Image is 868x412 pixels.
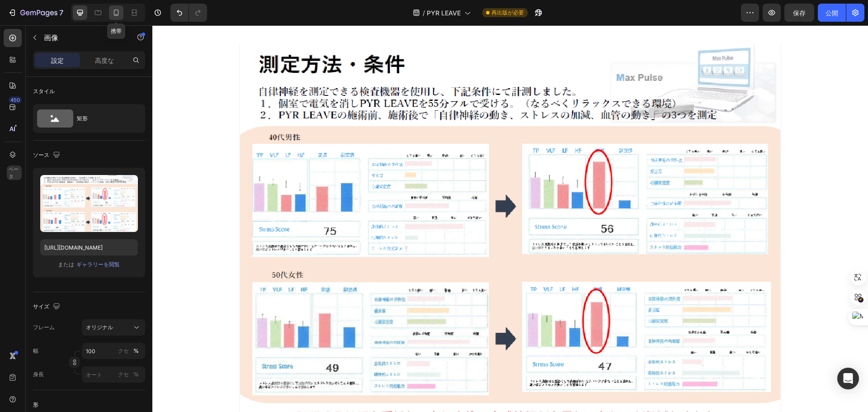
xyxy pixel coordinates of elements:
[33,303,49,310] font: サイズ
[86,324,113,331] font: オリジナル
[59,8,63,17] font: 7
[51,57,64,64] font: 設定
[826,9,838,17] font: 公開
[113,371,134,378] font: ピクセル
[33,324,55,331] font: フレーム
[33,347,38,354] font: 幅
[118,369,129,380] button: %
[784,4,814,22] button: 保存
[77,115,88,122] font: 矩形
[837,368,859,389] div: インターコムメッセンジャーを開く
[44,33,58,42] font: 画像
[427,9,461,17] font: PYR LEAVE
[40,175,138,232] img: プレビュー画像
[10,97,20,103] font: 450
[118,346,129,356] button: %
[152,25,868,412] iframe: デザインエリア
[44,32,121,43] p: 画像
[33,371,44,378] font: 身長
[76,260,120,269] button: ギャラリーを閲覧
[58,261,74,268] font: または
[9,166,19,180] font: ベータ
[82,343,145,359] input: ピクセル%
[76,261,120,268] font: ギャラリーを閲覧
[131,369,142,380] button: ピクセル
[82,366,145,383] input: ピクセル%
[491,9,524,16] font: 再出版が必要
[113,347,134,354] font: ピクセル
[793,9,806,17] font: 保存
[33,401,38,408] font: 形
[40,239,138,256] input: https://example.com/image.jpg
[33,88,55,95] font: スタイル
[133,347,139,354] font: %
[82,319,145,336] button: オリジナル
[87,18,629,401] img: gempages_446648980919551186-0b87feab-defa-4761-a06a-e7e363324889.png
[95,57,114,64] font: 高度な
[33,152,49,158] font: ソース
[4,4,67,22] button: 7
[133,371,139,378] font: %
[818,4,846,22] button: 公開
[170,4,207,22] div: 元に戻す/やり直し
[131,346,142,356] button: ピクセル
[423,9,425,17] font: /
